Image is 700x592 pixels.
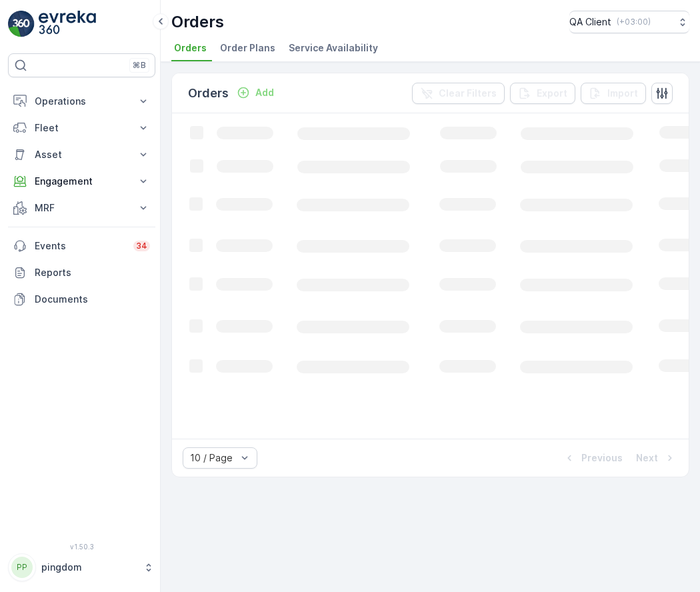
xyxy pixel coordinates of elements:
[537,87,567,100] p: Export
[635,450,678,466] button: Next
[617,17,651,27] p: ( +03:00 )
[35,121,129,135] p: Fleet
[11,557,33,578] div: PP
[8,259,155,286] a: Reports
[35,201,129,215] p: MRF
[439,87,497,100] p: Clear Filters
[188,84,229,103] p: Orders
[8,88,155,115] button: Operations
[289,41,378,55] span: Service Availability
[8,286,155,313] a: Documents
[174,41,207,55] span: Orders
[569,15,611,29] p: QA Client
[569,11,689,33] button: QA Client(+03:00)
[510,83,575,104] button: Export
[607,87,638,100] p: Import
[35,293,150,306] p: Documents
[136,241,147,251] p: 34
[8,115,155,141] button: Fleet
[581,83,646,104] button: Import
[35,239,125,253] p: Events
[35,148,129,161] p: Asset
[8,553,155,581] button: PPpingdom
[171,11,224,33] p: Orders
[412,83,505,104] button: Clear Filters
[39,11,96,37] img: logo_light-DOdMpM7g.png
[35,266,150,279] p: Reports
[35,175,129,188] p: Engagement
[41,561,137,574] p: pingdom
[8,233,155,259] a: Events34
[581,451,623,465] p: Previous
[8,11,35,37] img: logo
[8,168,155,195] button: Engagement
[636,451,658,465] p: Next
[231,85,279,101] button: Add
[8,141,155,168] button: Asset
[133,60,146,71] p: ⌘B
[561,450,624,466] button: Previous
[8,543,155,551] span: v 1.50.3
[220,41,275,55] span: Order Plans
[8,195,155,221] button: MRF
[255,86,274,99] p: Add
[35,95,129,108] p: Operations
